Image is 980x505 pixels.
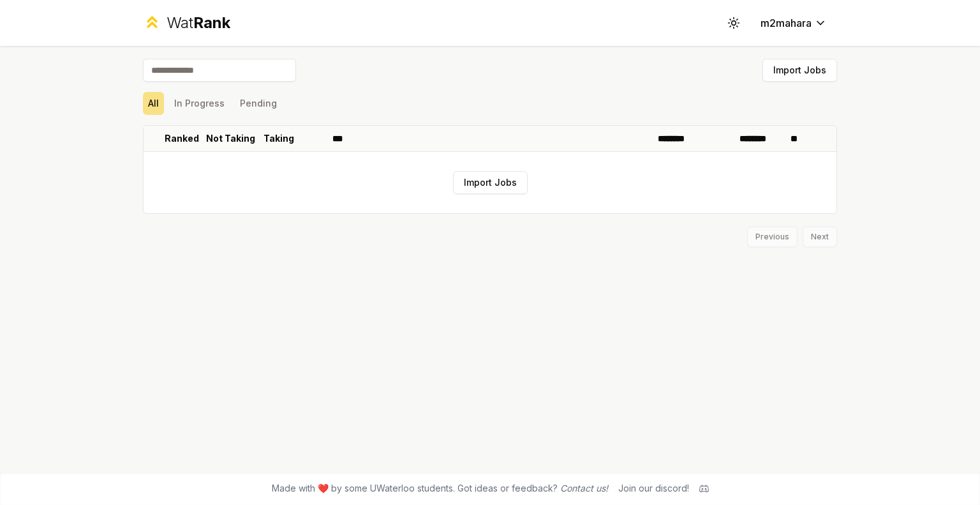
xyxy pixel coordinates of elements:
button: m2mahara [750,11,837,34]
button: In Progress [169,92,230,115]
span: m2mahara [761,15,812,31]
div: Join our discord! [618,482,689,495]
div: Wat [167,13,230,33]
button: All [143,92,164,115]
button: Import Jobs [453,171,528,194]
a: Contact us! [560,483,608,494]
button: Pending [235,92,282,115]
span: Rank [193,13,230,32]
button: Import Jobs [762,59,837,82]
p: Ranked [165,132,199,145]
a: WatRank [143,13,230,33]
span: Made with ❤️ by some UWaterloo students. Got ideas or feedback? [272,482,608,495]
p: Not Taking [206,132,255,145]
p: Taking [264,132,294,145]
